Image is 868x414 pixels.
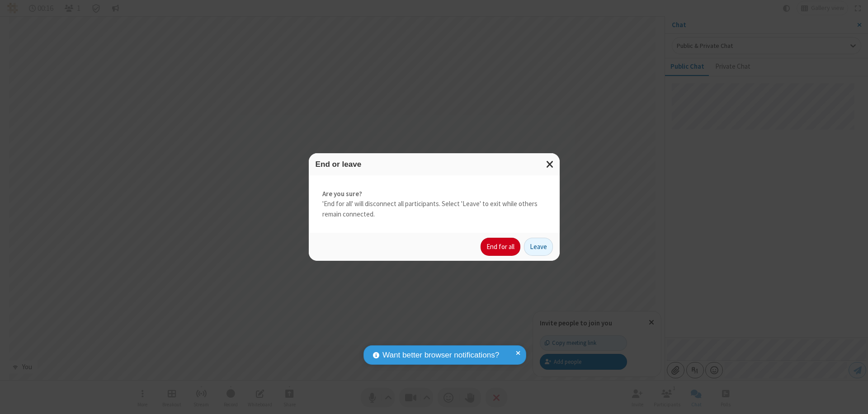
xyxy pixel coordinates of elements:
h3: End or leave [316,160,553,169]
button: End for all [481,238,520,256]
strong: Are you sure? [322,189,546,199]
button: Leave [524,238,553,256]
span: Want better browser notifications? [382,349,499,361]
div: 'End for all' will disconnect all participants. Select 'Leave' to exit while others remain connec... [309,175,560,233]
button: Close modal [541,153,560,175]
